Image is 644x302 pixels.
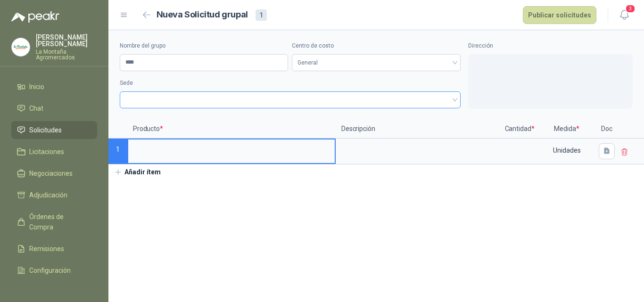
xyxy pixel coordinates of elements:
span: 3 [625,4,636,13]
a: Órdenes de Compra [11,208,97,236]
a: Configuración [11,261,97,279]
button: 3 [616,7,633,24]
span: Licitaciones [29,147,64,157]
span: Adjudicación [29,190,67,200]
span: Inicio [29,82,44,92]
button: Publicar solicitudes [523,6,596,24]
span: Negociaciones [29,168,73,179]
p: 1 [108,139,127,164]
img: Company Logo [12,38,30,56]
img: Logo peakr [11,11,59,23]
span: Solicitudes [29,125,62,135]
p: Cantidad [501,120,538,139]
span: Remisiones [29,244,64,254]
p: [PERSON_NAME] [PERSON_NAME] [36,34,97,47]
span: General [297,56,454,70]
a: Chat [11,99,97,117]
a: Negociaciones [11,164,97,182]
h2: Nueva Solicitud grupal [157,8,248,22]
span: Chat [29,103,43,114]
p: Descripción [336,120,501,139]
p: Medida [538,120,595,139]
label: Sede [120,79,461,88]
p: Doc [595,120,619,139]
div: 1 [256,9,267,21]
a: Inicio [11,78,97,96]
div: Unidades [539,139,594,161]
a: Remisiones [11,240,97,258]
p: La Montaña Agromercados [36,49,97,60]
a: Licitaciones [11,143,97,161]
a: Adjudicación [11,186,97,204]
button: Añadir ítem [108,164,166,180]
span: Configuración [29,265,71,276]
span: Órdenes de Compra [29,212,88,232]
label: Dirección [468,41,633,50]
label: Centro de costo [292,41,460,50]
label: Nombre del grupo [120,41,288,50]
p: Producto [127,120,336,139]
a: Solicitudes [11,121,97,139]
